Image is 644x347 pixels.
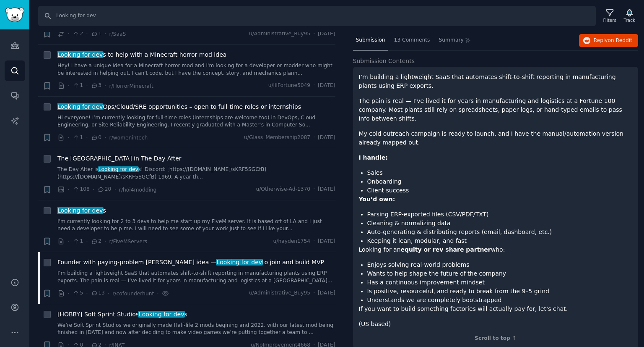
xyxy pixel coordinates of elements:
[359,196,395,202] strong: You’d own:
[86,237,88,246] span: ·
[109,239,147,244] span: r/FiveMServers
[91,238,101,245] span: 2
[367,186,633,195] li: Client success
[359,305,633,313] p: If you want to build something factories will actually pay for, let’s chat.
[57,50,226,59] a: Looking for devs to help with a Minecraft horror mod idea
[359,97,633,123] p: The pain is real — I’ve lived it for years in manufacturing and logistics at a Fortune 100 compan...
[249,30,310,38] span: u/Administrative_Buy95
[367,177,633,186] li: Onboarding
[367,269,633,278] li: Wants to help shape the future of the company
[73,238,83,245] span: 1
[93,185,94,194] span: ·
[57,207,104,214] span: Looking for dev
[249,289,310,297] span: u/Administrative_Buy95
[318,238,335,245] span: [DATE]
[367,260,633,269] li: Enjoys solving real-world problems
[68,29,70,38] span: ·
[318,134,335,142] span: [DATE]
[86,289,88,298] span: ·
[68,81,70,90] span: ·
[313,134,315,142] span: ·
[313,30,315,38] span: ·
[359,320,633,329] p: (US based)
[216,259,263,266] span: Looking for dev
[57,258,324,267] span: Founder with paying-problem [PERSON_NAME] idea — to join and build MVP
[157,289,158,298] span: ·
[359,154,388,161] strong: I handle:
[359,335,633,342] div: Scroll to top ↑
[313,289,315,297] span: ·
[86,81,88,90] span: ·
[367,228,633,237] li: Auto-generating & distributing reports (email, dashboard, etc.)
[313,238,315,245] span: ·
[57,218,335,233] a: I'm currently looking for 2 to 3 devs to help me start up my FiveM server. It is based off of LA ...
[244,134,310,142] span: u/Glass_Membership2087
[57,103,301,111] a: Looking for devOps/Cloud/SRE opportunities – open to full-time roles or internships
[57,62,335,77] a: Hey! I have a unique idea for a Minecraft horror mod and I'm looking for a developer or modder wh...
[359,73,633,90] p: I’m building a lightweight SaaS that automates shift-to-shift reporting in manufacturing plants u...
[401,246,491,253] strong: equity or rev share partner
[68,289,70,298] span: ·
[112,291,154,297] span: r/cofounderhunt
[109,135,148,141] span: r/womenintech
[104,29,106,38] span: ·
[394,37,430,44] span: 13 Comments
[114,185,116,194] span: ·
[367,296,633,305] li: Understands we are completely bootstrapped
[624,17,635,23] div: Track
[359,129,633,147] p: My cold outreach campaign is ready to launch, and I have the manual/automation version already ma...
[109,31,126,37] span: r/SaaS
[367,219,633,228] li: Cleaning & normalizing data
[57,50,226,59] span: s to help with a Minecraft horror mod idea
[621,7,638,25] button: Track
[38,6,596,26] input: Search Keyword
[608,37,632,43] span: on Reddit
[73,289,83,297] span: 5
[73,30,83,38] span: 2
[603,17,616,23] div: Filters
[318,289,335,297] span: [DATE]
[57,310,187,319] a: [HOBBY] Soft Sprint StudiosLooking for devs
[104,133,106,142] span: ·
[356,37,385,44] span: Submission
[273,238,310,245] span: u/hayden1754
[57,103,104,110] span: Looking for dev
[73,186,90,193] span: 108
[57,51,104,58] span: Looking for dev
[57,310,187,319] span: [HOBBY] Soft Sprint Studios s
[579,34,638,47] button: Replyon Reddit
[57,322,335,336] a: We’re Soft Sprint Studios we originally made Half-life 2 mods begining and 2022, with our latest ...
[313,82,315,89] span: ·
[57,258,324,267] a: Founder with paying-problem [PERSON_NAME] idea —Looking for devto join and build MVP
[57,154,182,163] a: The [GEOGRAPHIC_DATA] in The Day After
[104,81,106,90] span: ·
[318,82,335,89] span: [DATE]
[57,166,335,181] a: The Day After isLooking for devs! Discord: [https://[DOMAIN_NAME]/sKRF5SGCfB](https://[DOMAIN_NAM...
[86,133,88,142] span: ·
[91,30,101,38] span: 1
[68,133,70,142] span: ·
[91,82,101,89] span: 3
[359,245,633,254] p: Looking for an who:
[439,37,463,44] span: Summary
[57,206,106,215] a: Looking for devs
[68,237,70,246] span: ·
[86,29,88,38] span: ·
[5,8,24,22] img: GummySearch logo
[57,103,301,111] span: Ops/Cloud/SRE opportunities – open to full-time roles or internships
[109,83,153,89] span: r/HorrorMinecraft
[318,30,335,38] span: [DATE]
[268,82,311,89] span: u/IllFortune5049
[57,270,335,284] a: I’m building a lightweight SaaS that automates shift-to-shift reporting in manufacturing plants u...
[57,206,106,215] span: s
[97,186,111,193] span: 20
[108,289,109,298] span: ·
[318,186,335,193] span: [DATE]
[68,185,70,194] span: ·
[91,134,101,142] span: 0
[367,287,633,296] li: Is positive, resourceful, and ready to break from the 9–5 grind
[594,37,632,45] span: Reply
[73,82,83,89] span: 1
